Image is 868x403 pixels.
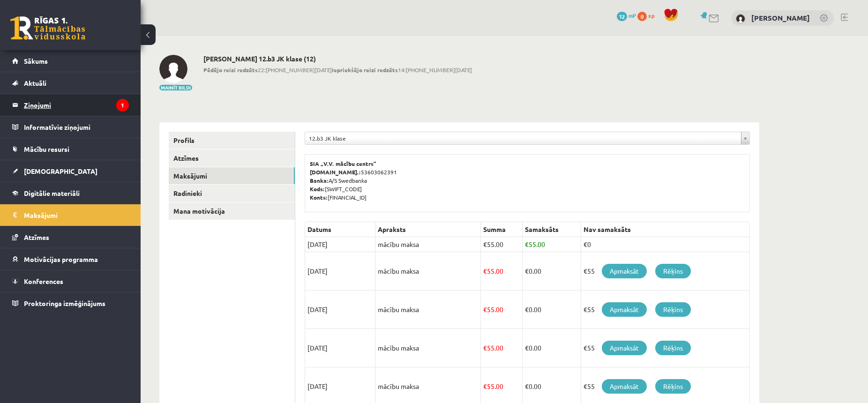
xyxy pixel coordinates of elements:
a: Mācību resursi [12,138,129,160]
legend: Maksājumi [24,204,129,226]
a: Aktuāli [12,72,129,94]
td: €0 [581,237,749,252]
td: 0.00 [522,252,581,291]
a: Apmaksāt [602,302,647,317]
span: Motivācijas programma [24,255,98,263]
td: mācību maksa [375,291,481,329]
a: 0 xp [637,12,659,19]
b: Kods: [310,185,325,193]
a: Apmaksāt [602,379,647,394]
p: 53603062391 A/S Swedbanka [SWIFT_CODE] [FINANCIAL_ID] [310,159,745,201]
h2: [PERSON_NAME] 12.b3 JK klase (12) [203,55,472,63]
a: Motivācijas programma [12,248,129,270]
th: Apraksts [375,222,481,237]
span: Atzīmes [24,233,49,241]
span: mP [629,12,636,19]
b: Iepriekšējo reizi redzēts [332,66,398,74]
img: Ralfs Rao [736,14,745,23]
td: 55.00 [481,291,523,329]
a: Proktoringa izmēģinājums [12,292,129,314]
b: Pēdējo reizi redzēts [203,66,258,74]
button: Mainīt bildi [159,85,192,90]
span: Konferences [24,277,63,285]
span: € [483,267,487,275]
span: 12 [617,12,627,21]
a: [PERSON_NAME] [751,13,810,22]
a: Rēķins [655,341,691,355]
td: mācību maksa [375,252,481,291]
a: Rēķins [655,379,691,394]
a: Profils [169,132,295,149]
a: Rēķins [655,302,691,317]
span: € [525,240,529,248]
td: 55.00 [481,252,523,291]
img: Ralfs Rao [159,55,187,83]
a: Digitālie materiāli [12,182,129,204]
a: Maksājumi [169,167,295,185]
a: Konferences [12,270,129,292]
span: € [483,240,487,248]
td: €55 [581,252,749,291]
b: Banka: [310,177,329,184]
th: Summa [481,222,523,237]
span: € [525,305,529,313]
a: [DEMOGRAPHIC_DATA] [12,160,129,182]
a: Sākums [12,50,129,72]
a: Atzīmes [169,149,295,167]
span: Mācību resursi [24,145,69,153]
td: mācību maksa [375,329,481,367]
span: € [483,382,487,390]
td: [DATE] [305,329,375,367]
a: Maksājumi [12,204,129,226]
a: Rīgas 1. Tālmācības vidusskola [10,16,85,40]
a: Apmaksāt [602,341,647,355]
a: Radinieki [169,185,295,202]
td: mācību maksa [375,237,481,252]
span: 22:[PHONE_NUMBER][DATE] 14:[PHONE_NUMBER][DATE] [203,66,472,74]
a: Ziņojumi1 [12,94,129,116]
td: 55.00 [481,237,523,252]
legend: Informatīvie ziņojumi [24,116,129,138]
b: SIA „V.V. mācību centrs” [310,160,377,167]
th: Datums [305,222,375,237]
td: [DATE] [305,252,375,291]
a: 12.b3 JK klase [305,132,749,144]
a: Informatīvie ziņojumi [12,116,129,138]
span: € [525,382,529,390]
span: € [525,267,529,275]
span: Digitālie materiāli [24,189,80,197]
span: 0 [637,12,647,21]
th: Samaksāts [522,222,581,237]
td: 0.00 [522,329,581,367]
td: [DATE] [305,291,375,329]
a: Apmaksāt [602,264,647,278]
span: € [483,305,487,313]
span: [DEMOGRAPHIC_DATA] [24,167,97,175]
b: Konts: [310,194,328,201]
a: Rēķins [655,264,691,278]
td: 0.00 [522,291,581,329]
legend: Ziņojumi [24,94,129,116]
i: 1 [116,99,129,112]
span: Proktoringa izmēģinājums [24,299,105,307]
td: 55.00 [522,237,581,252]
span: xp [648,12,654,19]
th: Nav samaksāts [581,222,749,237]
td: €55 [581,291,749,329]
td: €55 [581,329,749,367]
span: 12.b3 JK klase [309,132,737,144]
span: Sākums [24,57,48,65]
a: Mana motivācija [169,202,295,220]
a: 12 mP [617,12,636,19]
span: € [483,343,487,352]
span: € [525,343,529,352]
span: Aktuāli [24,79,46,87]
a: Atzīmes [12,226,129,248]
td: 55.00 [481,329,523,367]
td: [DATE] [305,237,375,252]
b: [DOMAIN_NAME].: [310,168,361,176]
